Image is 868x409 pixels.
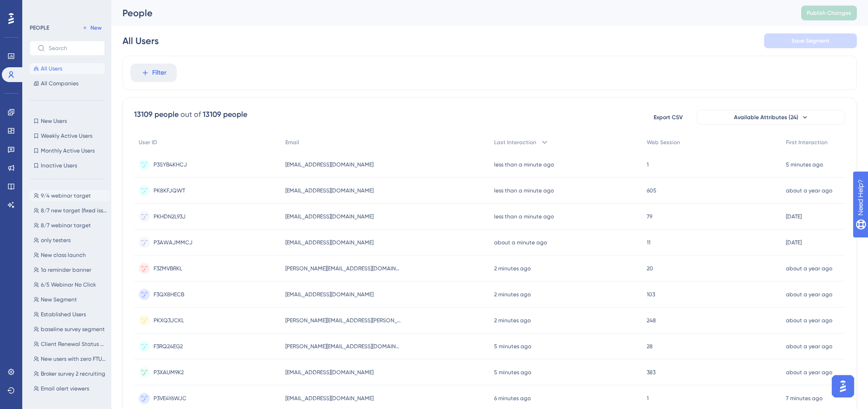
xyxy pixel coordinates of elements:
span: [EMAIL_ADDRESS][DOMAIN_NAME] [285,369,373,376]
span: 605 [647,187,656,194]
span: Last Interaction [494,139,536,146]
time: less than a minute ago [494,161,554,168]
span: Export CSV [654,114,683,121]
button: All Companies [30,78,105,89]
div: 13109 people [134,109,179,120]
button: 9/4 webinar target [30,190,110,201]
span: [EMAIL_ADDRESS][DOMAIN_NAME] [285,161,373,168]
time: about a year ago [786,343,832,350]
span: PK8KFJQWT [154,187,185,194]
span: baseline survey segment [41,326,105,333]
time: less than a minute ago [494,213,554,220]
time: about a year ago [786,317,832,324]
span: P3VE4Y6WJC [154,395,186,402]
span: Email alert viewers [41,385,89,392]
span: [EMAIL_ADDRESS][DOMAIN_NAME] [285,213,373,220]
button: 8/7 webinar target [30,220,110,231]
span: [PERSON_NAME][EMAIL_ADDRESS][DOMAIN_NAME] [285,265,401,272]
span: New [90,24,102,32]
span: [EMAIL_ADDRESS][DOMAIN_NAME] [285,239,373,246]
time: about a year ago [786,291,832,298]
span: 6/5 Webinar No Click [41,281,96,288]
time: about a year ago [786,265,832,272]
span: New users with zero FTUE engagement [41,355,107,363]
button: only testers [30,235,110,246]
button: 8/7 new target (fixed issue) [30,205,110,216]
span: F3RQ24EG2 [154,343,183,350]
time: 5 minutes ago [494,369,531,376]
span: [EMAIL_ADDRESS][DOMAIN_NAME] [285,395,373,402]
button: New class launch [30,249,110,261]
span: Need Help? [22,2,58,13]
time: 7 minutes ago [786,395,823,402]
span: Established Users [41,311,86,318]
div: 13109 people [203,109,247,120]
time: about a minute ago [494,239,547,246]
span: User ID [139,139,157,146]
span: New class launch [41,251,86,259]
div: out of [180,109,201,120]
span: All Companies [41,80,78,87]
span: [EMAIL_ADDRESS][DOMAIN_NAME] [285,187,373,194]
time: [DATE] [786,213,802,220]
span: 103 [647,291,655,298]
button: baseline survey segment [30,324,110,335]
span: New Users [41,117,67,125]
button: New [79,22,105,33]
span: All Users [41,65,62,72]
span: Monthly Active Users [41,147,95,154]
iframe: UserGuiding AI Assistant Launcher [829,372,857,400]
button: Publish Changes [801,6,857,20]
span: only testers [41,236,71,244]
button: Weekly Active Users [30,130,105,141]
span: 28 [647,343,653,350]
div: PEOPLE [30,24,49,32]
button: Broker survey 2 recruiting [30,368,110,379]
span: 11 [647,239,650,246]
span: Weekly Active Users [41,132,92,140]
button: Monthly Active Users [30,145,105,156]
button: Client Renewal Status Pills Are Present [30,339,110,350]
span: 79 [647,213,652,220]
span: First Interaction [786,139,828,146]
span: [PERSON_NAME][EMAIL_ADDRESS][PERSON_NAME][DOMAIN_NAME] [285,317,401,324]
span: Email [285,139,299,146]
span: 1 [647,395,649,402]
span: Save Segment [791,37,829,45]
time: [DATE] [786,239,802,246]
span: [EMAIL_ADDRESS][DOMAIN_NAME] [285,291,373,298]
span: 20 [647,265,653,272]
time: less than a minute ago [494,187,554,194]
span: Broker survey 2 recruiting [41,370,105,377]
span: Filter [152,67,167,78]
span: Inactive Users [41,162,77,169]
time: 2 minutes ago [494,265,531,272]
button: Filter [130,64,177,82]
span: [PERSON_NAME][EMAIL_ADDRESS][DOMAIN_NAME] [285,343,401,350]
span: P3AWAJMMCJ [154,239,193,246]
div: People [122,6,778,19]
span: 1a reminder banner [41,266,91,274]
button: 1a reminder banner [30,264,110,275]
span: New Segment [41,296,77,303]
button: Save Segment [764,33,857,48]
span: F3QX8HECB [154,291,184,298]
span: Available Attributes (24) [734,114,798,121]
span: 1 [647,161,649,168]
span: 248 [647,317,656,324]
time: 5 minutes ago [494,343,531,350]
button: Email alert viewers [30,383,110,394]
span: Client Renewal Status Pills Are Present [41,340,107,348]
span: Publish Changes [807,9,851,17]
span: 8/7 new target (fixed issue) [41,207,107,214]
button: New Users [30,115,105,127]
span: 383 [647,369,656,376]
button: Inactive Users [30,160,105,171]
button: Established Users [30,309,110,320]
time: 2 minutes ago [494,317,531,324]
button: 6/5 Webinar No Click [30,279,110,290]
button: All Users [30,63,105,74]
time: 2 minutes ago [494,291,531,298]
time: about a year ago [786,369,832,376]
